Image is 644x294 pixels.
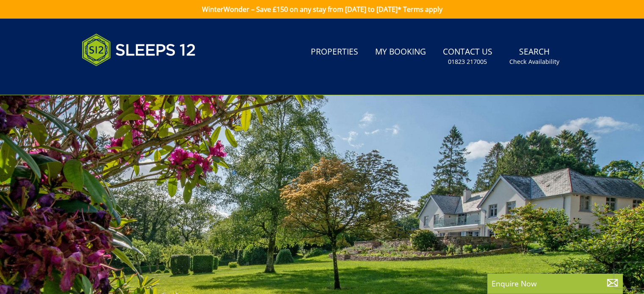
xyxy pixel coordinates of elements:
a: SearchCheck Availability [506,43,563,70]
p: Enquire Now [492,278,619,289]
a: My Booking [372,43,429,62]
img: Sleeps 12 [82,29,196,71]
iframe: Customer reviews powered by Trustpilot [77,76,166,83]
a: Properties [307,43,362,62]
a: Contact Us01823 217005 [439,43,496,70]
small: 01823 217005 [448,58,487,66]
small: Check Availability [509,58,559,66]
